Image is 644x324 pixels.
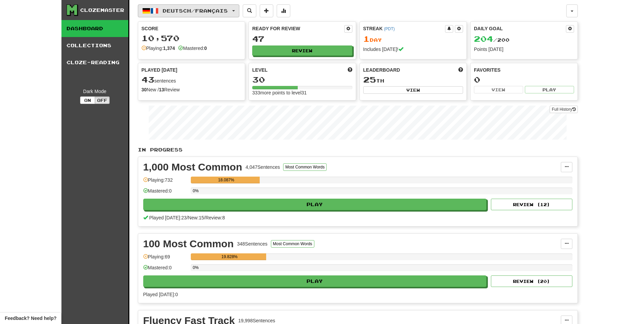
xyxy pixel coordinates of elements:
div: 0 [474,75,574,84]
div: Mastered: 0 [143,264,187,275]
button: Review (20) [491,275,572,287]
a: Dashboard [61,20,128,37]
div: Points [DATE] [474,46,574,53]
div: 1,000 Most Common [143,162,242,172]
div: Favorites [474,67,574,73]
span: Deutsch / Français [163,8,228,14]
div: Playing: 69 [143,253,187,265]
div: sentences [142,75,242,84]
span: / 200 [474,37,510,43]
div: th [363,75,463,84]
p: In Progress [138,146,578,153]
div: Ready for Review [252,25,344,32]
span: Played [DATE]: 0 [143,292,178,297]
strong: 30 [142,87,147,92]
button: Add sentence to collection [260,4,273,17]
span: This week in points, UTC [458,67,463,73]
span: Leaderboard [363,67,400,73]
div: Clozemaster [80,7,124,14]
strong: 0 [204,46,207,51]
button: Review [252,46,352,56]
div: Dark Mode [67,88,123,95]
div: 100 Most Common [143,239,234,249]
div: Playing: [142,45,175,52]
div: Mastered: 0 [143,187,187,199]
div: 18.087% [193,177,260,183]
button: Review (12) [491,199,572,210]
span: / [204,215,205,220]
span: Played [DATE]: 23 [149,215,186,220]
button: More stats [277,4,290,17]
div: 19.828% [193,253,266,260]
span: Played [DATE] [142,67,178,73]
div: 19,998 Sentences [238,317,275,324]
span: Open feedback widget [5,315,56,322]
span: / [187,215,188,220]
a: Full History [550,106,577,113]
div: Includes [DATE]! [363,46,463,53]
a: Collections [61,37,128,54]
div: 47 [252,35,352,43]
div: 30 [252,75,352,84]
span: New: 15 [188,215,204,220]
div: New / Review [142,86,242,93]
div: Streak [363,25,445,32]
div: Day [363,35,463,43]
span: Review: 8 [205,215,225,220]
button: Play [143,275,487,287]
div: Mastered: [178,45,207,52]
div: 4,047 Sentences [245,164,280,170]
span: Score more points to level up [348,67,352,73]
div: Playing: 732 [143,177,187,188]
button: On [80,96,95,104]
a: (PDT) [384,26,395,31]
span: 204 [474,34,493,43]
strong: 13 [159,87,164,92]
span: Level [252,67,268,73]
button: Search sentences [243,4,256,17]
div: 348 Sentences [237,240,268,247]
button: Most Common Words [271,240,314,248]
button: Off [95,96,110,104]
div: 10,570 [142,34,242,42]
button: View [363,86,463,94]
button: Deutsch/Français [138,4,239,17]
button: Play [525,86,574,93]
button: Most Common Words [283,163,327,171]
a: Cloze-Reading [61,54,128,71]
span: 43 [142,75,154,84]
button: View [474,86,523,93]
button: Play [143,199,487,210]
span: 25 [363,75,376,84]
div: 333 more points to level 31 [252,89,352,96]
div: Daily Goal [474,25,566,33]
div: Score [142,25,242,32]
strong: 1,374 [163,46,175,51]
span: 1 [363,34,370,43]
